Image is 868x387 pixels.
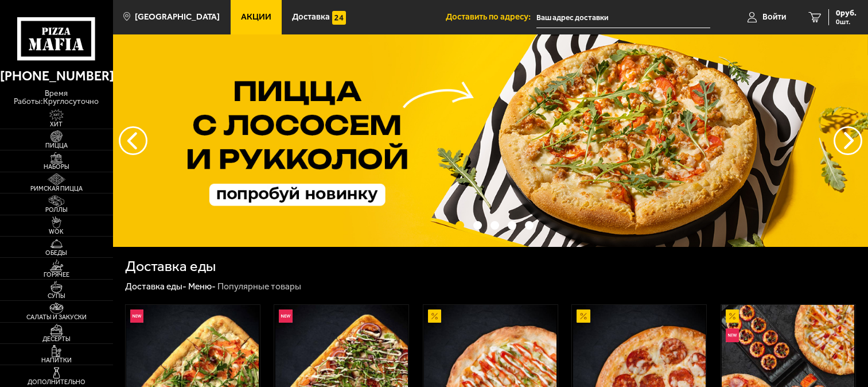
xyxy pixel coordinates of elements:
[130,309,144,323] img: Новинка
[836,9,857,17] span: 0 руб.
[508,221,516,230] button: точки переключения
[525,221,534,230] button: точки переключения
[135,13,220,21] span: [GEOGRAPHIC_DATA]
[726,328,739,342] img: Новинка
[279,309,293,323] img: Новинка
[473,221,482,230] button: точки переключения
[125,259,216,273] h1: Доставка еды
[834,126,862,155] button: предыдущий
[428,309,442,323] img: Акционный
[241,13,271,21] span: Акции
[217,281,301,292] div: Популярные товары
[446,13,536,21] span: Доставить по адресу:
[762,13,786,21] span: Войти
[577,309,590,323] img: Акционный
[188,281,216,292] a: Меню-
[125,281,186,292] a: Доставка еды-
[292,13,330,21] span: Доставка
[456,221,464,230] button: точки переключения
[332,11,346,25] img: 15daf4d41897b9f0e9f617042186c801.svg
[491,221,499,230] button: точки переключения
[119,126,147,155] button: следующий
[536,7,710,28] input: Ваш адрес доставки
[836,18,857,25] span: 0 шт.
[726,309,739,323] img: Акционный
